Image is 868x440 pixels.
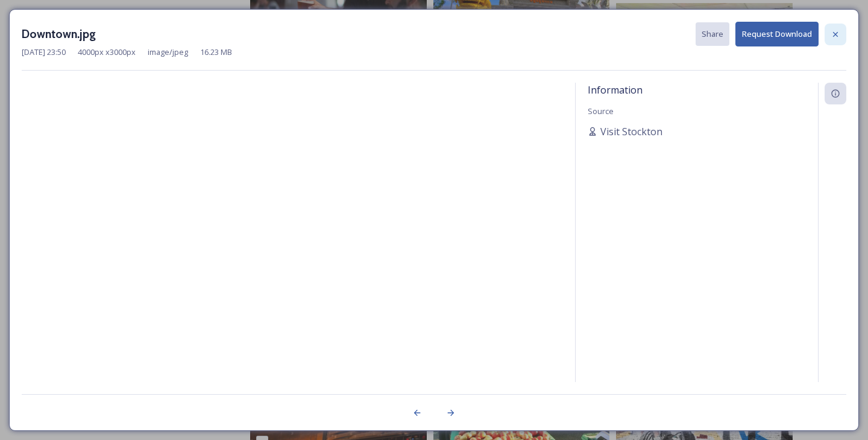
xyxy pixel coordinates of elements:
button: Request Download [735,22,819,46]
span: 16.23 MB [200,46,232,58]
span: image/jpeg [148,46,188,58]
span: Visit Stockton [600,124,662,139]
span: 4000 px x 3000 px [78,46,136,58]
span: [DATE] 23:50 [22,46,66,58]
button: Share [696,22,729,46]
span: Information [588,83,643,97]
h3: Downtown.jpg [22,25,96,43]
span: Source [588,106,614,116]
